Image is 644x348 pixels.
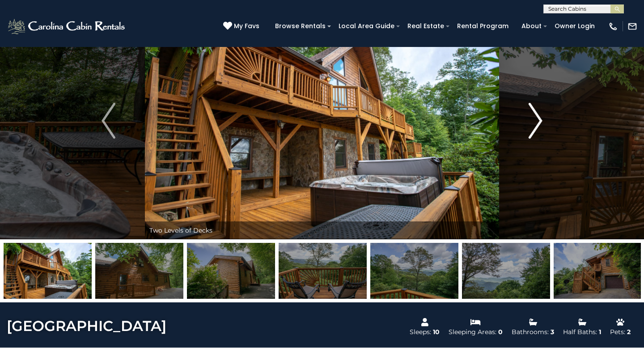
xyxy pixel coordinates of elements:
img: phone-regular-white.png [608,21,618,31]
a: Real Estate [403,19,449,33]
a: Owner Login [550,19,599,33]
img: 163267538 [279,243,367,299]
img: 163267536 [4,243,92,299]
button: Previous [72,2,145,239]
img: arrow [102,103,115,139]
img: arrow [529,103,542,139]
a: My Favs [223,21,262,31]
img: 163267540 [554,243,642,299]
span: My Favs [234,21,259,31]
img: White-1-2.png [7,17,127,35]
div: Two Levels of Decks [145,221,499,239]
a: About [517,19,546,33]
img: 163267537 [95,243,183,299]
a: Local Area Guide [334,19,399,33]
a: Rental Program [453,19,513,33]
img: 163267539 [462,243,550,299]
img: 163267509 [187,243,275,299]
a: Browse Rentals [271,19,330,33]
img: mail-regular-white.png [627,21,637,31]
img: 163267510 [370,243,458,299]
button: Next [499,2,572,239]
